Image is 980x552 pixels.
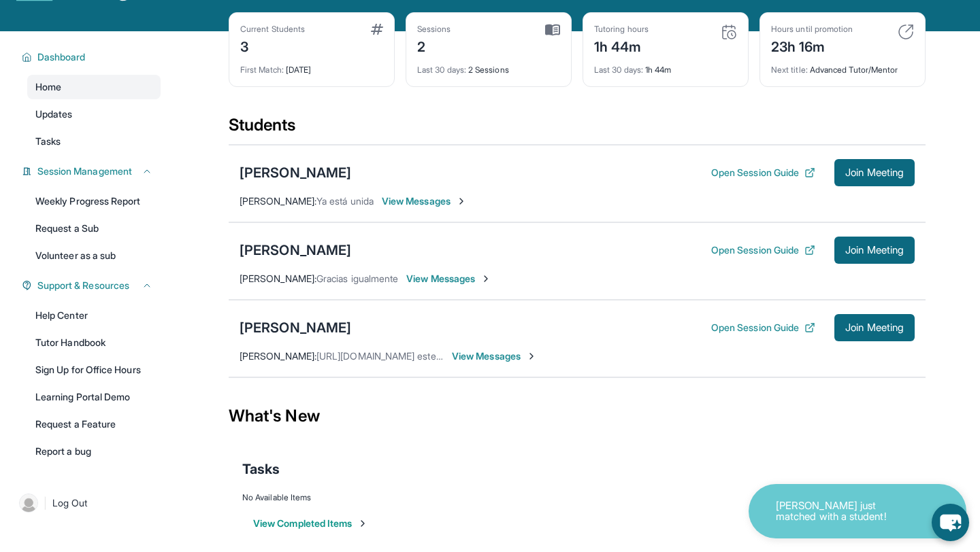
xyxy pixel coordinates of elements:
[406,272,491,286] span: View Messages
[417,35,451,56] div: 2
[417,24,451,35] div: Sessions
[711,166,815,179] button: Open Session Guide
[19,494,38,513] img: user-img
[27,385,161,409] a: Learning Portal Demo
[545,24,560,36] img: card
[834,159,915,186] button: Join Meeting
[594,24,649,35] div: Tutoring hours
[35,135,61,148] span: Tasks
[240,65,284,75] span: First Match :
[456,196,467,207] img: Chevron-Right
[27,330,161,355] a: Tutor Handbook
[594,56,737,75] div: 1h 44m
[27,189,161,213] a: Weekly Progress Report
[242,460,280,479] span: Tasks
[27,216,161,241] a: Request a Sub
[32,50,152,64] button: Dashboard
[480,273,491,284] img: Chevron-Right
[834,314,915,341] button: Join Meeting
[240,318,351,337] div: [PERSON_NAME]
[711,321,815,334] button: Open Session Guide
[27,412,161,436] a: Request a Feature
[52,496,88,510] span: Log Out
[37,165,132,178] span: Session Management
[27,439,161,464] a: Report a bug
[37,50,86,64] span: Dashboard
[417,65,466,75] span: Last 30 days :
[240,195,316,207] span: [PERSON_NAME] :
[316,195,374,207] span: Ya está unida
[44,495,47,511] span: |
[32,165,152,178] button: Session Management
[240,273,316,284] span: [PERSON_NAME] :
[229,114,926,144] div: Students
[371,24,383,35] img: card
[240,24,305,35] div: Current Students
[27,75,161,99] a: Home
[594,35,649,56] div: 1h 44m
[834,237,915,264] button: Join Meeting
[32,279,152,292] button: Support & Resources
[240,163,351,182] div: [PERSON_NAME]
[27,129,161,154] a: Tasks
[27,243,161,268] a: Volunteer as a sub
[711,243,815,257] button: Open Session Guide
[771,35,853,56] div: 23h 16m
[776,500,912,523] p: [PERSON_NAME] just matched with a student!
[253,517,368,530] button: View Completed Items
[240,35,305,56] div: 3
[898,24,914,40] img: card
[417,56,560,75] div: 2 Sessions
[229,386,926,446] div: What's New
[932,504,969,541] button: chat-button
[240,56,383,75] div: [DATE]
[35,80,61,94] span: Home
[240,350,316,362] span: [PERSON_NAME] :
[37,279,129,292] span: Support & Resources
[845,246,904,254] span: Join Meeting
[771,24,853,35] div: Hours until promotion
[27,303,161,328] a: Help Center
[382,194,467,208] span: View Messages
[242,492,912,503] div: No Available Items
[771,65,808,75] span: Next title :
[721,24,737,40] img: card
[14,488,161,518] a: |Log Out
[316,273,398,284] span: Gracias igualmente
[27,358,161,382] a: Sign Up for Office Hours
[845,324,904,332] span: Join Meeting
[771,56,914,75] div: Advanced Tutor/Mentor
[316,350,476,362] span: [URL][DOMAIN_NAME] este es el link
[845,169,904,177] span: Join Meeting
[35,107,73,121] span: Updates
[240,241,351,260] div: [PERSON_NAME]
[452,349,537,363] span: View Messages
[27,102,161,126] a: Updates
[526,351,537,362] img: Chevron-Right
[594,65,643,75] span: Last 30 days :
